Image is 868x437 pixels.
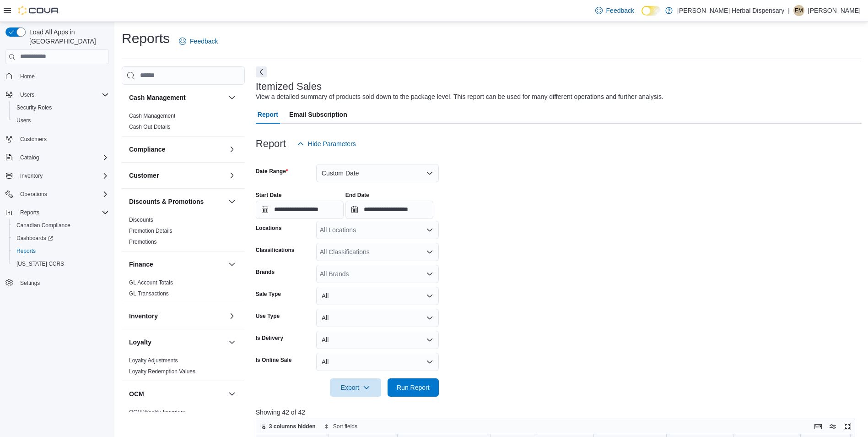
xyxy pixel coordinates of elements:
[426,270,433,278] button: Open list of options
[256,66,267,77] button: Next
[20,73,35,80] span: Home
[316,309,439,327] button: All
[16,235,53,242] span: Dashboards
[788,5,790,16] p: |
[13,102,55,113] a: Security Roles
[13,102,109,113] span: Security Roles
[842,421,853,432] button: Enter fullscreen
[226,196,237,207] button: Discounts & Promotions
[129,279,173,286] span: GL Account Totals
[256,246,295,254] label: Classifications
[13,246,39,257] a: Reports
[122,277,245,303] div: Finance
[129,279,173,286] a: GL Account Totals
[9,101,113,114] button: Security Roles
[16,247,36,255] span: Reports
[316,164,439,182] button: Custom Date
[226,259,237,270] button: Finance
[16,170,109,181] span: Inventory
[9,114,113,127] button: Users
[129,93,186,102] h3: Cash Management
[808,5,861,16] p: [PERSON_NAME]
[9,257,113,270] button: [US_STATE] CCRS
[129,409,185,415] a: OCM Weekly Inventory
[256,191,282,199] label: Start Date
[20,91,34,98] span: Users
[269,423,316,430] span: 3 columns hidden
[129,311,158,321] h3: Inventory
[16,152,43,163] button: Catalog
[308,139,356,148] span: Hide Parameters
[256,290,281,298] label: Sale Type
[293,135,360,153] button: Hide Parameters
[129,227,173,235] span: Promotion Details
[16,207,109,218] span: Reports
[256,408,862,417] p: Showing 42 of 42
[13,115,109,126] span: Users
[827,421,838,432] button: Display options
[13,258,109,269] span: Washington CCRS
[2,88,113,101] button: Users
[13,115,34,126] a: Users
[813,421,824,432] button: Keyboard shortcuts
[129,368,195,375] span: Loyalty Redemption Values
[256,356,292,364] label: Is Online Sale
[20,279,40,287] span: Settings
[16,71,109,82] span: Home
[129,228,173,234] a: Promotion Details
[20,172,43,180] span: Inventory
[256,201,344,219] input: Press the down key to open a popover containing a calendar.
[426,226,433,234] button: Open list of options
[122,29,170,48] h1: Reports
[226,337,237,348] button: Loyalty
[16,170,46,181] button: Inventory
[13,233,57,244] a: Dashboards
[129,217,153,223] a: Discounts
[256,168,288,175] label: Date Range
[2,276,113,289] button: Settings
[795,5,803,16] span: EM
[122,407,245,421] div: OCM
[226,388,237,399] button: OCM
[16,89,38,100] button: Users
[677,5,784,16] p: [PERSON_NAME] Herbal Dispensary
[20,136,47,143] span: Customers
[129,357,178,364] span: Loyalty Adjustments
[426,248,433,256] button: Open list of options
[2,151,113,164] button: Catalog
[320,421,361,432] button: Sort fields
[16,277,109,288] span: Settings
[129,338,225,347] button: Loyalty
[16,278,43,289] a: Settings
[13,258,68,269] a: [US_STATE] CCRS
[129,260,153,269] h3: Finance
[16,189,51,200] button: Operations
[642,6,661,16] input: Dark Mode
[175,32,221,50] a: Feedback
[289,105,347,124] span: Email Subscription
[316,331,439,349] button: All
[13,233,109,244] span: Dashboards
[9,245,113,257] button: Reports
[256,81,322,92] h3: Itemized Sales
[129,389,144,399] h3: OCM
[388,378,439,397] button: Run Report
[606,6,634,15] span: Feedback
[16,152,109,163] span: Catalog
[122,214,245,251] div: Discounts & Promotions
[256,312,280,320] label: Use Type
[226,144,237,155] button: Compliance
[256,421,319,432] button: 3 columns hidden
[20,191,47,198] span: Operations
[5,66,109,313] nav: Complex example
[129,357,178,364] a: Loyalty Adjustments
[190,37,218,46] span: Feedback
[129,290,169,297] span: GL Transactions
[2,169,113,182] button: Inventory
[256,224,282,232] label: Locations
[20,209,39,216] span: Reports
[258,105,278,124] span: Report
[9,219,113,232] button: Canadian Compliance
[13,246,109,257] span: Reports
